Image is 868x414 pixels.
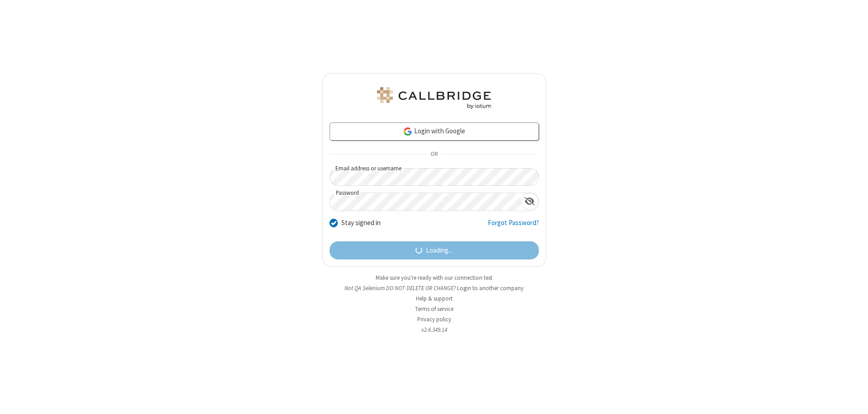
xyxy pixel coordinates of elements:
span: Loading... [426,245,453,256]
a: Help & support [416,295,453,302]
li: v2.6.349.14 [322,325,546,334]
label: Stay signed in [341,218,381,228]
img: google-icon.png [403,127,413,136]
input: Email address or username [330,168,539,186]
button: Loading... [330,241,539,259]
a: Privacy policy [417,315,451,323]
iframe: Chat [845,390,861,408]
div: Show password [521,193,538,210]
img: QA Selenium DO NOT DELETE OR CHANGE [375,87,493,109]
a: Terms of service [415,305,453,313]
input: Password [330,193,521,211]
a: Login with Google [330,122,539,141]
span: OR [427,148,441,161]
button: Login to another company [457,284,524,292]
a: Forgot Password? [488,218,539,235]
li: Not QA Selenium DO NOT DELETE OR CHANGE? [322,284,546,292]
a: Make sure you're ready with our connection test [376,274,492,282]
